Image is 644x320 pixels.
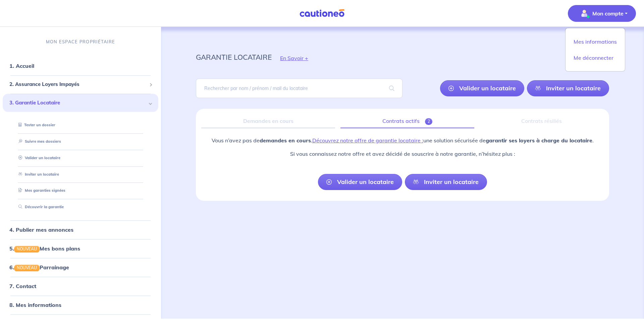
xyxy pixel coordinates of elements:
[527,80,609,96] a: Inviter un locataire
[9,81,147,89] span: 2. Assurance Loyers Impayés
[297,9,347,17] img: Cautioneo
[9,264,69,271] a: 6.NOUVEAUParrainage
[212,150,594,158] p: Si vous connaissez notre offre et avez décidé de souscrire à notre garantie, n’hésitez plus :
[3,280,158,293] div: 7. Contact
[3,223,158,236] div: 4. Publier mes annonces
[9,63,34,70] a: 1. Accueil
[9,283,36,290] a: 7. Contact
[16,172,59,177] a: Inviter un locataire
[46,39,115,45] p: MON ESPACE PROPRIÉTAIRE
[440,80,524,96] a: Valider un locataire
[3,242,158,255] div: 5.NOUVEAUMes bons plans
[9,245,80,252] a: 5.NOUVEAUMes bons plans
[568,52,622,63] a: Me déconnecter
[340,114,474,128] a: Contrats actifs2
[16,188,65,193] a: Mes garanties signées
[212,136,594,144] p: Vous n’avez pas de . une solution sécurisée de .
[3,261,158,274] div: 6.NOUVEAUParrainage
[3,78,158,91] div: 2. Assurance Loyers Impayés
[318,174,402,190] a: Valider un locataire
[11,201,150,213] div: Découvrir la garantie
[16,155,60,160] a: Valider un locataire
[3,94,158,112] div: 3. Garantie Locataire
[568,5,636,22] button: illu_account_valid_menu.svgMon compte
[3,59,158,73] div: 1. Accueil
[196,79,402,98] input: Rechercher par nom / prénom / mail du locataire
[11,152,150,164] div: Valider un locataire
[568,36,622,47] a: Mes informations
[16,204,64,209] a: Découvrir la garantie
[16,139,61,144] a: Suivre mes dossiers
[381,79,402,98] span: search
[565,28,625,72] div: illu_account_valid_menu.svgMon compte
[11,120,150,131] div: Tester un dossier
[312,137,423,144] a: Découvrez notre offre de garantie locataire :
[405,174,487,190] a: Inviter un locataire
[11,185,150,196] div: Mes garanties signées
[9,226,73,233] a: 4. Publier mes annonces
[425,118,433,125] span: 2
[260,137,311,144] strong: demandes en cours
[579,8,590,19] img: illu_account_valid_menu.svg
[592,9,624,17] p: Mon compte
[196,51,272,63] p: garantie locataire
[272,48,317,68] button: En Savoir +
[3,299,158,312] div: 8. Mes informations
[9,302,61,309] a: 8. Mes informations
[16,123,55,128] a: Tester un dossier
[9,99,147,107] span: 3. Garantie Locataire
[11,136,150,147] div: Suivre mes dossiers
[11,169,150,180] div: Inviter un locataire
[486,137,592,144] strong: garantir ses loyers à charge du locataire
